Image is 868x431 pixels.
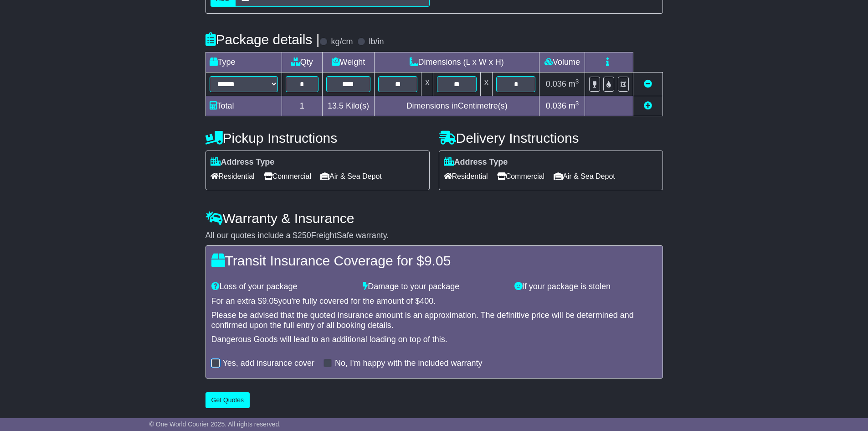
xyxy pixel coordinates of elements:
[331,37,353,47] label: kg/cm
[320,169,382,183] span: Air & Sea Depot
[539,52,585,72] td: Volume
[358,282,510,292] div: Damage to your package
[644,79,652,88] a: Remove this item
[497,169,544,183] span: Commercial
[374,52,539,72] td: Dimensions (L x W x H)
[439,130,663,145] h4: Delivery Instructions
[211,253,657,268] h4: Transit Insurance Coverage for $
[374,96,539,116] td: Dimensions in Centimetre(s)
[298,231,311,240] span: 250
[223,358,314,369] label: Yes, add insurance cover
[211,311,657,330] div: Please be advised that the quoted insurance amount is an approximation. The definitive price will...
[149,421,281,428] span: © One World Courier 2025. All rights reserved.
[546,79,566,88] span: 0.036
[211,335,657,345] div: Dangerous Goods will lead to an additional loading on top of this.
[420,296,433,306] span: 400
[205,130,430,145] h4: Pickup Instructions
[264,169,311,183] span: Commercial
[510,282,662,292] div: If your package is stolen
[546,101,566,110] span: 0.036
[205,52,282,72] td: Type
[322,96,374,116] td: Kilo(s)
[282,52,322,72] td: Qty
[480,72,492,96] td: x
[421,72,433,96] td: x
[444,157,508,167] label: Address Type
[335,358,483,369] label: No, I'm happy with the included warranty
[205,211,663,226] h4: Warranty & Insurance
[205,96,282,116] td: Total
[205,231,663,241] div: All our quotes include a $ FreightSafe warranty.
[554,169,615,183] span: Air & Sea Depot
[262,296,278,306] span: 9.05
[575,78,579,85] sup: 3
[424,253,451,268] span: 9.05
[575,100,579,107] sup: 3
[369,37,384,47] label: lb/in
[644,101,652,110] a: Add new item
[444,169,488,183] span: Residential
[282,96,322,116] td: 1
[211,169,255,183] span: Residential
[328,101,344,110] span: 13.5
[322,52,374,72] td: Weight
[569,79,579,88] span: m
[211,296,657,306] div: For an extra $ you're fully covered for the amount of $ .
[205,32,320,47] h4: Package details |
[569,101,579,110] span: m
[205,392,250,408] button: Get Quotes
[207,282,359,292] div: Loss of your package
[211,157,275,167] label: Address Type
